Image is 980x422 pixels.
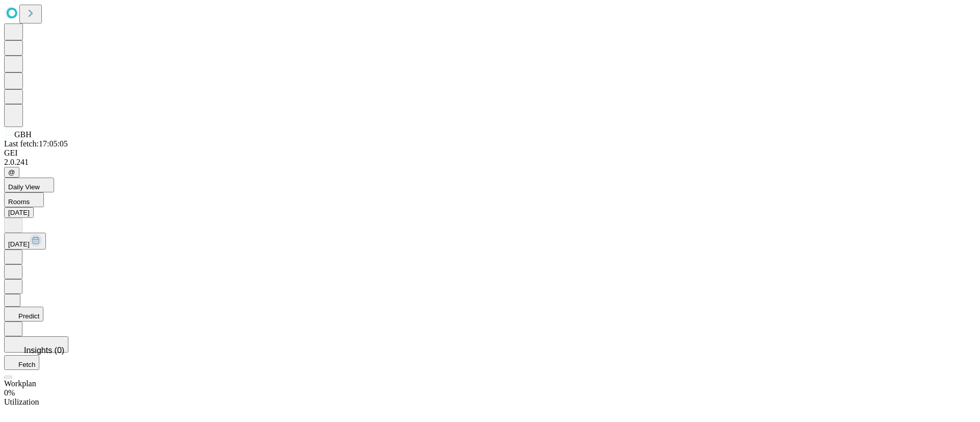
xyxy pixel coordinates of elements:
[4,192,44,207] button: Rooms
[4,233,46,250] button: [DATE]
[4,355,39,370] button: Fetch
[4,167,19,178] button: @
[8,240,30,248] span: [DATE]
[4,336,68,353] button: Insights (0)
[4,379,36,388] span: Workplan
[4,388,15,397] span: 0%
[4,158,976,167] div: 2.0.241
[8,183,40,191] span: Daily View
[4,207,34,218] button: [DATE]
[4,139,68,148] span: Last fetch: 17:05:05
[8,168,15,176] span: @
[14,130,32,139] span: GBH
[4,148,976,158] div: GEI
[8,198,30,206] span: Rooms
[24,346,64,355] span: Insights (0)
[4,398,39,406] span: Utilization
[4,178,54,192] button: Daily View
[4,307,43,321] button: Predict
